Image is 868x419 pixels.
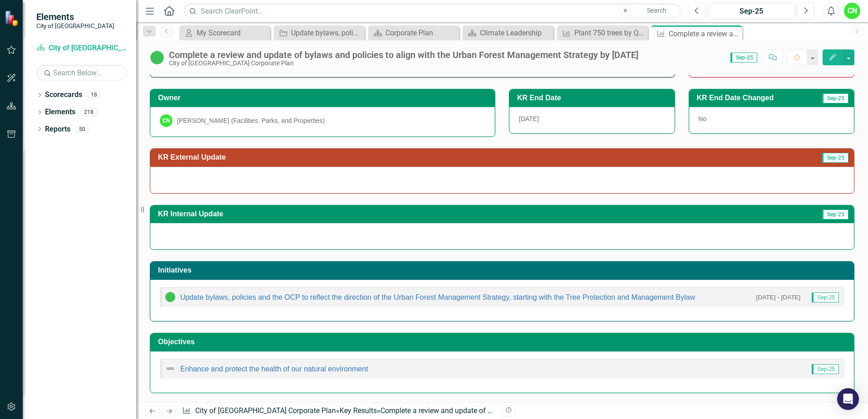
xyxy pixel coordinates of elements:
[480,27,551,39] div: Climate Leadership
[844,3,860,19] button: CN
[756,293,801,302] small: [DATE] - [DATE]
[634,5,680,17] button: Search
[195,406,336,415] a: City of [GEOGRAPHIC_DATA] Corporate Plan
[158,338,849,346] h3: Objectives
[385,27,457,39] div: Corporate Plan
[697,94,809,102] h3: KR End Date Changed
[158,266,849,274] h3: Initiatives
[730,53,757,63] span: Sep-25
[559,27,646,39] a: Plant 750 trees by Q4 2026
[711,6,792,17] div: Sep-25
[158,94,490,102] h3: Owner
[276,27,362,39] a: Update bylaws, policies and the OCP to reflect the direction of the Urban Forest Management Strat...
[45,90,82,100] a: Scorecards
[822,93,848,103] span: Sep-25
[165,363,176,374] img: Not Defined
[80,108,98,116] div: 218
[180,293,695,301] a: Update bylaws, policies and the OCP to reflect the direction of the Urban Forest Management Strat...
[669,28,740,39] div: Complete a review and update of bylaws and policies to align with the Urban Forest Management Str...
[517,94,670,102] h3: KR End Date
[169,60,638,67] div: City of [GEOGRAPHIC_DATA] Corporate Plan
[291,27,362,39] div: Update bylaws, policies and the OCP to reflect the direction of the Urban Forest Management Strat...
[574,27,646,39] div: Plant 750 trees by Q4 2026
[158,153,649,161] h3: KR External Update
[822,153,848,163] span: Sep-25
[36,11,114,22] span: Elements
[182,406,495,416] div: » »
[36,22,114,29] small: City of [GEOGRAPHIC_DATA]
[160,114,173,127] div: CN
[36,65,127,81] input: Search Below...
[837,388,859,410] div: Open Intercom Messenger
[5,10,20,26] img: ClearPoint Strategy
[380,406,752,415] div: Complete a review and update of bylaws and policies to align with the Urban Forest Management Str...
[45,107,75,117] a: Elements
[647,7,666,14] span: Search
[45,124,70,135] a: Reports
[708,3,795,19] button: Sep-25
[699,115,707,122] span: No
[87,91,101,99] div: 18
[75,125,89,133] div: 50
[180,365,368,373] a: Enhance and protect the health of our natural environment
[150,50,164,65] img: In Progress
[370,27,457,39] a: Corporate Plan
[184,3,682,19] input: Search ClearPoint...
[36,43,127,54] a: City of [GEOGRAPHIC_DATA] Corporate Plan
[822,209,848,219] span: Sep-25
[340,406,377,415] a: Key Results
[182,27,268,39] a: My Scorecard
[812,364,839,374] span: Sep-25
[169,50,638,60] div: Complete a review and update of bylaws and policies to align with the Urban Forest Management Str...
[158,210,644,218] h3: KR Internal Update
[165,292,176,302] img: In Progress
[465,27,551,39] a: Climate Leadership
[812,292,839,302] span: Sep-25
[177,116,325,125] div: [PERSON_NAME] (Facilities, Parks, and Properties)
[519,115,539,122] span: [DATE]
[197,27,268,39] div: My Scorecard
